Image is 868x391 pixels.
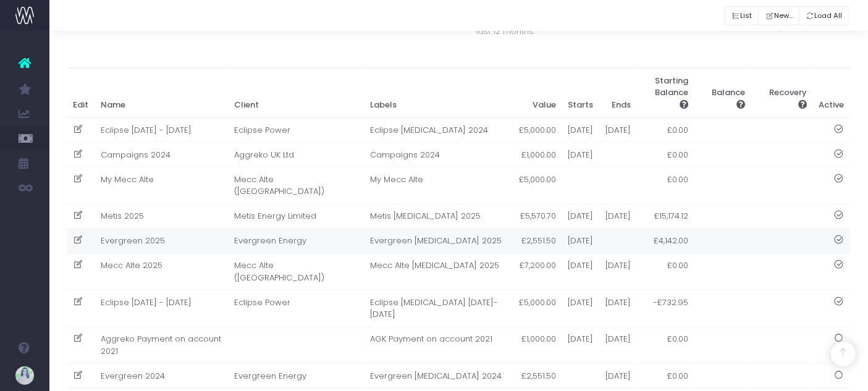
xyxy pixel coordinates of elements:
td: Metis [MEDICAL_DATA] 2025 [364,204,512,229]
td: Metis Energy Limited [228,204,364,229]
th: Name [95,69,228,118]
td: £4,142.00 [636,229,694,253]
td: Campaigns 2024 [95,143,228,167]
td: Evergreen [MEDICAL_DATA] 2024 [364,364,512,389]
th: Edit [67,69,95,118]
th: Recovery [751,69,813,118]
td: Eclipse [MEDICAL_DATA] 2024 [364,117,512,143]
td: [DATE] [562,204,599,229]
th: Ends [599,69,637,118]
th: Balance [694,69,752,118]
td: [DATE] [562,290,599,327]
td: £7,200.00 [512,253,562,290]
th: Starting Balance [636,69,694,118]
td: [DATE] [562,143,599,167]
th: Value [512,69,562,118]
td: £1,000.00 [512,327,562,364]
td: £5,000.00 [512,290,562,327]
td: Mecc Alte ([GEOGRAPHIC_DATA]) [228,167,364,204]
td: £5,000.00 [512,117,562,143]
td: Aggreko UK Ltd [228,143,364,167]
td: Eclipse Power [228,290,364,327]
td: £2,551.50 [512,229,562,253]
th: Labels [364,69,512,118]
td: AGK Payment on account 2021 [364,327,512,364]
td: [DATE] [562,117,599,143]
img: images/default_profile_image.png [15,366,34,385]
td: £0.00 [636,253,694,290]
td: [DATE] [562,327,599,364]
td: £2,551.50 [512,364,562,389]
td: Eclipse [DATE] - [DATE] [95,290,228,327]
td: Evergreen Energy [228,229,364,253]
td: Eclipse Power [228,117,364,143]
td: Campaigns 2024 [364,143,512,167]
td: £15,174.12 [636,204,694,229]
th: Active [813,69,851,118]
td: [DATE] [599,204,637,229]
td: Aggreko Payment on account 2021 [95,327,228,364]
td: £0.00 [636,364,694,389]
td: £1,000.00 [512,143,562,167]
td: [DATE] [599,117,637,143]
td: [DATE] [599,290,637,327]
td: £0.00 [636,143,694,167]
td: £0.00 [636,117,694,143]
button: New... [758,6,799,25]
td: £5,000.00 [512,167,562,204]
td: Mecc Alte [MEDICAL_DATA] 2025 [364,253,512,290]
button: Load All [799,6,849,25]
td: Eclipse [MEDICAL_DATA] [DATE]-[DATE] [364,290,512,327]
td: £0.00 [636,327,694,364]
td: [DATE] [562,229,599,253]
td: [DATE] [562,253,599,290]
td: Eclipse [DATE] - [DATE] [95,117,228,143]
td: Mecc Alte 2025 [95,253,228,290]
th: Starts [562,69,599,118]
td: -£732.95 [636,290,694,327]
td: £0.00 [636,167,694,204]
td: My Mecc Alte [364,167,512,204]
td: £5,570.70 [512,204,562,229]
td: Evergreen [MEDICAL_DATA] 2025 [364,229,512,253]
td: Mecc Alte ([GEOGRAPHIC_DATA]) [228,253,364,290]
button: List [725,6,759,25]
td: [DATE] [599,364,637,389]
td: Evergreen Energy [228,364,364,389]
td: My Mecc Alte [95,167,228,204]
td: Evergreen 2025 [95,229,228,253]
td: Evergreen 2024 [95,364,228,389]
td: [DATE] [599,327,637,364]
td: Metis 2025 [95,204,228,229]
th: Client [228,69,364,118]
td: [DATE] [599,253,637,290]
